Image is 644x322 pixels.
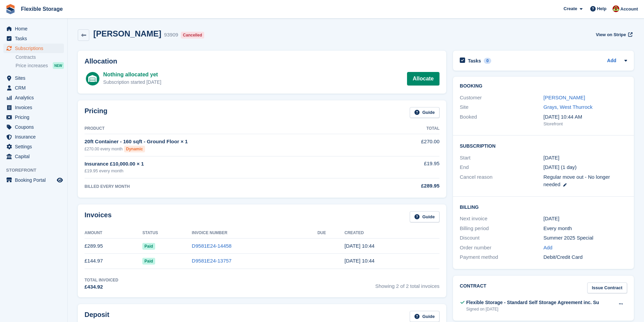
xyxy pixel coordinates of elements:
[386,123,439,134] th: Total
[85,283,118,291] div: £434.92
[564,5,577,12] span: Create
[3,175,64,185] a: menu
[85,123,386,134] th: Product
[85,183,386,190] div: BILLED EVERY MONTH
[3,103,64,112] a: menu
[3,24,64,33] a: menu
[544,234,627,242] div: Summer 2025 Special
[142,258,155,265] span: Paid
[15,175,55,185] span: Booking Portal
[85,146,386,152] div: £270.00 every month
[85,311,109,322] h2: Deposit
[460,282,486,294] h2: Contract
[3,122,64,132] a: menu
[56,176,64,184] a: Preview store
[544,215,627,223] div: [DATE]
[620,6,638,13] span: Account
[386,134,439,156] td: £270.00
[85,160,386,168] div: Insurance £10,000.00 × 1
[15,152,55,161] span: Capital
[15,142,55,151] span: Settings
[3,142,64,151] a: menu
[460,142,627,149] h2: Subscription
[386,156,439,178] td: £19.95
[317,228,344,239] th: Due
[544,113,627,121] div: [DATE] 10:44 AM
[15,93,55,102] span: Analytics
[15,83,55,93] span: CRM
[3,113,64,122] a: menu
[597,5,606,12] span: Help
[164,31,178,39] div: 93909
[85,228,142,239] th: Amount
[544,253,627,261] div: Debit/Credit Card
[16,62,64,69] a: Price increases NEW
[192,258,232,264] a: D9581E24-13757
[407,72,439,85] a: Allocate
[544,104,593,110] a: Grays, West Thurrock
[460,253,543,261] div: Payment method
[460,244,543,252] div: Order number
[192,243,232,249] a: D9581E24-14458
[544,154,559,162] time: 2025-07-03 23:00:00 UTC
[192,228,317,239] th: Invoice Number
[607,57,616,65] a: Add
[460,154,543,162] div: Start
[544,244,553,252] a: Add
[15,73,55,83] span: Sites
[3,73,64,83] a: menu
[386,182,439,190] div: £289.95
[344,228,439,239] th: Created
[18,3,66,15] a: Flexible Storage
[142,243,155,250] span: Paid
[544,174,610,188] span: Regular move out - No longer needed
[124,146,145,152] div: Dynamic
[596,31,626,38] span: View on Stripe
[93,29,161,38] h2: [PERSON_NAME]
[181,32,204,39] div: Cancelled
[460,203,627,210] h2: Billing
[16,54,64,60] a: Contracts
[15,24,55,33] span: Home
[103,79,161,86] div: Subscription started [DATE]
[103,71,161,79] div: Nothing allocated yet
[460,83,627,89] h2: Booking
[613,5,619,12] img: David Jones
[85,168,386,174] div: £19.95 every month
[85,57,439,65] h2: Allocation
[484,58,492,64] div: 0
[460,164,543,171] div: End
[460,234,543,242] div: Discount
[460,173,543,189] div: Cancel reason
[344,258,375,264] time: 2025-07-04 09:44:20 UTC
[3,83,64,93] a: menu
[85,239,142,254] td: £289.95
[3,44,64,53] a: menu
[375,277,439,291] span: Showing 2 of 2 total invoices
[15,44,55,53] span: Subscriptions
[466,299,599,306] div: Flexible Storage - Standard Self Storage Agreement inc. Su
[85,277,118,283] div: Total Invoiced
[466,306,599,312] div: Signed on [DATE]
[460,225,543,232] div: Billing period
[15,122,55,132] span: Coupons
[544,95,585,100] a: [PERSON_NAME]
[460,103,543,111] div: Site
[3,34,64,43] a: menu
[544,164,577,170] span: [DATE] (1 day)
[15,34,55,43] span: Tasks
[460,94,543,102] div: Customer
[16,63,48,69] span: Price increases
[410,211,439,222] a: Guide
[53,62,64,69] div: NEW
[410,311,439,322] a: Guide
[468,58,481,64] h2: Tasks
[15,132,55,142] span: Insurance
[85,107,108,118] h2: Pricing
[15,113,55,122] span: Pricing
[15,103,55,112] span: Invoices
[587,282,627,294] a: Issue Contract
[85,138,386,146] div: 20ft Container - 160 sqft - Ground Floor × 1
[3,152,64,161] a: menu
[344,243,375,249] time: 2025-08-04 09:44:42 UTC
